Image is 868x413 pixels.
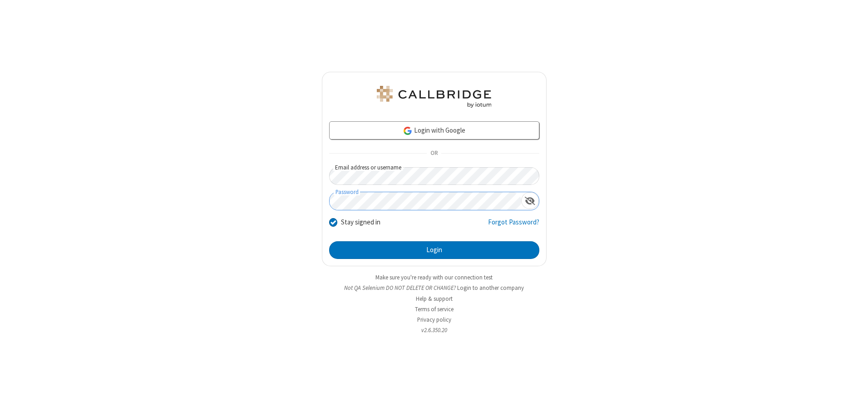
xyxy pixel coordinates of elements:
li: v2.6.350.20 [322,326,547,334]
img: QA Selenium DO NOT DELETE OR CHANGE [375,86,493,108]
button: Login [329,241,539,259]
span: OR [427,147,441,160]
input: Password [330,192,521,210]
li: Not QA Selenium DO NOT DELETE OR CHANGE? [322,284,547,292]
div: Show password [521,192,539,209]
a: Login with Google [329,121,539,139]
a: Help & support [416,295,453,303]
img: google-icon.png [403,126,413,136]
a: Privacy policy [417,316,451,323]
button: Login to another company [457,284,524,292]
a: Forgot Password? [488,217,539,234]
input: Email address or username [329,167,539,185]
a: Terms of service [415,305,454,313]
label: Stay signed in [341,217,380,228]
a: Make sure you're ready with our connection test [375,274,493,281]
